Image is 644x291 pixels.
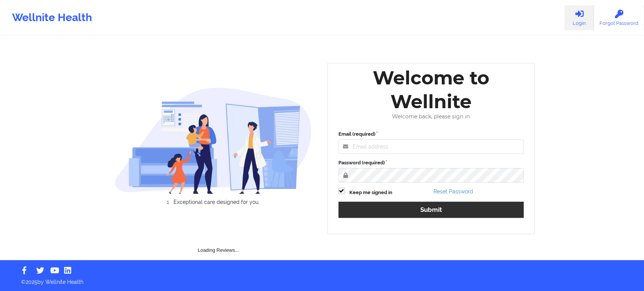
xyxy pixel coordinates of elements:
[594,5,644,30] a: Forgot Password
[333,113,529,120] div: Welcome back, please sign in
[338,130,524,138] label: Email (required)
[115,218,322,254] div: Loading Reviews...
[121,199,312,205] li: Exceptional care designed for you.
[433,188,473,195] a: Reset Password
[338,159,524,167] label: Password (required)
[333,66,529,113] div: Welcome to Wellnite
[349,189,392,196] label: Keep me signed in
[115,87,312,194] img: wellnite-auth-hero_200.c722682e.png
[338,202,524,218] button: Submit
[16,273,628,286] p: © 2025 by Wellnite Health
[338,139,524,154] input: Email address
[564,5,594,30] a: Login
